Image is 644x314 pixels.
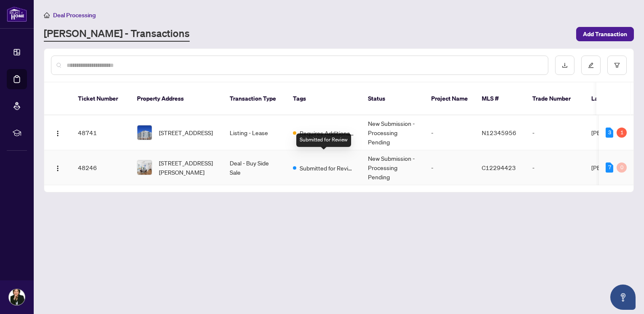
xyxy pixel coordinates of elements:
td: - [424,150,475,185]
th: Tags [286,82,361,115]
a: [PERSON_NAME] - Transactions [44,27,190,42]
td: 48246 [71,150,130,185]
img: thumbnail-img [137,160,152,175]
td: New Submission - Processing Pending [361,150,424,185]
button: download [555,56,574,75]
span: download [562,62,568,68]
div: 1 [617,128,627,138]
td: Listing - Lease [223,115,286,150]
span: Submitted for Review [300,163,354,173]
span: Add Transaction [583,27,627,41]
span: [STREET_ADDRESS][PERSON_NAME] [159,158,216,177]
span: Requires Additional Docs [300,128,354,138]
td: Deal - Buy Side Sale [223,150,286,185]
button: Open asap [610,285,636,310]
button: Logo [51,161,64,174]
td: - [424,115,475,150]
th: MLS # [475,82,526,115]
img: Profile Icon [9,289,25,305]
button: Add Transaction [576,27,634,41]
span: edit [588,62,594,68]
span: Deal Processing [53,11,96,19]
img: thumbnail-img [137,125,152,140]
th: Ticket Number [71,82,130,115]
img: Logo [54,130,61,137]
td: - [526,150,585,185]
button: edit [581,56,601,75]
img: logo [7,6,27,22]
button: Logo [51,126,64,139]
button: filter [607,56,627,75]
th: Trade Number [526,82,585,115]
span: [STREET_ADDRESS] [159,128,213,137]
th: Transaction Type [223,82,286,115]
span: C12294423 [482,164,516,171]
div: 3 [606,128,613,138]
span: N12345956 [482,129,516,136]
td: - [526,115,585,150]
th: Property Address [130,82,223,115]
img: Logo [54,165,61,172]
th: Project Name [424,82,475,115]
span: home [44,12,50,18]
div: 0 [617,162,627,173]
span: filter [614,62,620,68]
div: 7 [606,162,613,173]
th: Status [361,82,424,115]
td: New Submission - Processing Pending [361,115,424,150]
td: 48741 [71,115,130,150]
div: Submitted for Review [296,133,351,147]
